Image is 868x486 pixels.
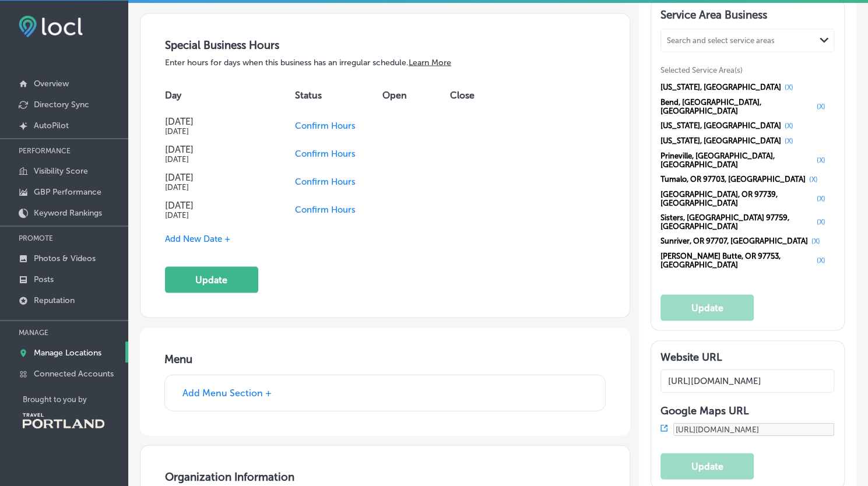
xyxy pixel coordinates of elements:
[660,213,813,230] span: Sisters, [GEOGRAPHIC_DATA] 97759, [GEOGRAPHIC_DATA]
[813,155,828,164] button: (X)
[34,187,101,197] p: GBP Performance
[164,352,606,365] h3: Menu
[34,166,88,176] p: Visibility Score
[165,79,295,111] th: Day
[34,369,114,379] p: Connected Accounts
[165,210,262,219] h5: [DATE]
[660,453,754,479] button: Update
[295,148,356,159] span: Confirm Hours
[660,350,834,363] h3: Website URL
[295,79,382,111] th: Status
[667,36,775,44] div: Search and select service areas
[660,236,808,245] span: Sunriver, OR 97707, [GEOGRAPHIC_DATA]
[165,143,262,154] h4: [DATE]
[34,348,101,358] p: Manage Locations
[813,101,828,111] button: (X)
[660,151,813,168] span: Prineville, [GEOGRAPHIC_DATA], [GEOGRAPHIC_DATA]
[660,174,806,183] span: Tumalo, OR 97703, [GEOGRAPHIC_DATA]
[806,174,821,184] button: (X)
[660,369,834,392] input: Add Location Website
[781,82,797,91] button: (X)
[34,295,75,305] p: Reputation
[165,154,262,163] h5: [DATE]
[813,255,828,265] button: (X)
[660,189,813,207] span: [GEOGRAPHIC_DATA], OR 97739, [GEOGRAPHIC_DATA]
[23,413,104,428] img: Travel Portland
[34,121,69,131] p: AutoPilot
[660,8,834,26] h3: Service Area Business
[34,274,54,284] p: Posts
[165,266,258,293] button: Update
[808,236,824,245] button: (X)
[813,193,828,203] button: (X)
[165,182,262,191] h5: [DATE]
[295,120,356,131] span: Confirm Hours
[165,57,605,67] p: Enter hours for days when this business has an irregular schedule.
[409,57,451,67] a: Learn More
[165,126,262,135] h5: [DATE]
[660,121,781,129] span: [US_STATE], [GEOGRAPHIC_DATA]
[179,386,275,399] button: Add Menu Section +
[165,171,262,182] h4: [DATE]
[449,79,495,111] th: Close
[781,136,797,145] button: (X)
[34,100,89,110] p: Directory Sync
[660,251,813,269] span: [PERSON_NAME] Butte, OR 97753, [GEOGRAPHIC_DATA]
[34,79,69,89] p: Overview
[660,82,781,91] span: [US_STATE], [GEOGRAPHIC_DATA]
[660,404,834,417] h3: Google Maps URL
[660,97,813,115] span: Bend, [GEOGRAPHIC_DATA], [GEOGRAPHIC_DATA]
[165,115,262,126] h4: [DATE]
[295,204,356,214] span: Confirm Hours
[382,79,449,111] th: Open
[660,136,781,145] span: [US_STATE], [GEOGRAPHIC_DATA]
[165,470,605,483] h3: Organization Information
[165,233,230,244] span: Add New Date +
[34,208,102,218] p: Keyword Rankings
[295,176,356,186] span: Confirm Hours
[165,38,605,51] h3: Special Business Hours
[813,217,828,226] button: (X)
[19,16,83,37] img: fda3e92497d09a02dc62c9cd864e3231.png
[660,65,743,74] span: Selected Service Area(s)
[781,121,797,130] button: (X)
[34,253,96,263] p: Photos & Videos
[660,294,754,321] button: Update
[165,199,262,210] h4: [DATE]
[23,395,128,404] p: Brought to you by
